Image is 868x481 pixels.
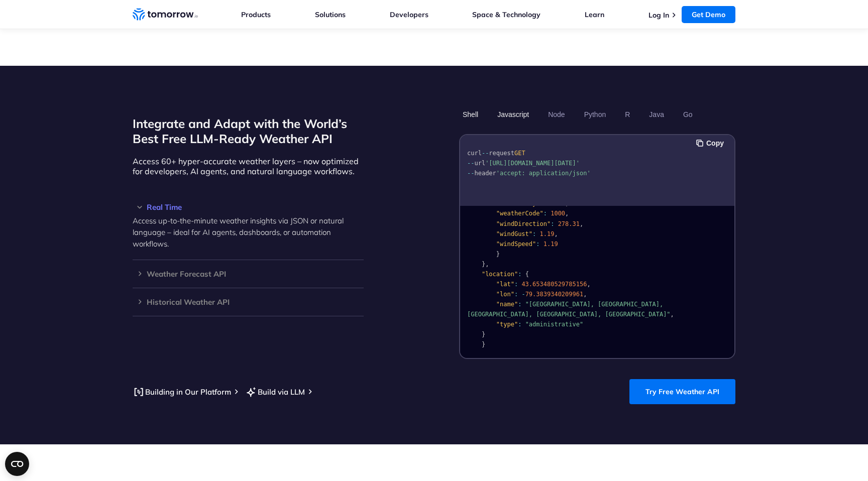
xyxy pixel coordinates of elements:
span: curl [467,150,482,157]
span: } [482,331,485,338]
span: header [474,170,496,177]
a: Solutions [315,10,346,19]
span: "windSpeed" [496,240,536,248]
a: Home link [133,7,198,22]
span: -- [467,170,474,177]
span: , [485,261,489,268]
span: 278.31 [558,220,580,227]
button: R [621,106,633,123]
span: "windDirection" [496,220,551,227]
button: Go [680,106,696,123]
span: , [554,230,558,237]
span: { [525,271,529,278]
span: 1000 [551,210,565,217]
span: 1.19 [544,240,558,248]
h2: Integrate and Adapt with the World’s Best Free LLM-Ready Weather API [133,116,364,146]
span: - [521,291,525,298]
a: Products [241,10,271,19]
span: } [496,251,500,258]
span: , [587,281,590,288]
span: "[GEOGRAPHIC_DATA], [GEOGRAPHIC_DATA], [GEOGRAPHIC_DATA], [GEOGRAPHIC_DATA], [GEOGRAPHIC_DATA]" [467,301,671,318]
span: '[URL][DOMAIN_NAME][DATE]' [485,160,580,167]
button: Open CMP widget [5,452,29,476]
span: : [518,321,521,328]
span: -- [467,160,474,167]
span: 'accept: application/json' [496,170,591,177]
a: Developers [390,10,428,19]
span: , [671,311,674,318]
span: "administrative" [525,321,584,328]
button: Java [645,106,668,123]
span: "type" [496,321,518,328]
span: "weatherCode" [496,210,544,217]
span: } [482,341,485,348]
span: : [536,240,539,248]
span: 79.3839340209961 [525,291,584,298]
span: -- [482,150,489,157]
span: GET [514,150,525,157]
span: } [482,261,485,268]
span: : [532,230,536,237]
h3: Weather Forecast API [133,270,364,278]
span: : [518,301,521,308]
span: , [580,220,583,227]
button: Python [581,106,610,123]
a: Log In [648,11,669,20]
a: Learn [585,10,604,19]
a: Build via LLM [245,386,305,398]
p: Access 60+ hyper-accurate weather layers – now optimized for developers, AI agents, and natural l... [133,156,364,176]
h3: Historical Weather API [133,298,364,306]
button: Node [545,106,568,123]
span: "lon" [496,291,514,298]
p: Access up-to-the-minute weather insights via JSON or natural language – ideal for AI agents, dash... [133,215,364,250]
span: 43.653480529785156 [521,281,587,288]
span: : [514,281,518,288]
span: url [474,160,485,167]
span: "windGust" [496,230,532,237]
button: Copy [696,138,727,149]
button: Javascript [494,106,532,123]
span: "name" [496,301,518,308]
span: 1.19 [540,230,555,237]
span: "location" [482,271,518,278]
span: request [489,150,514,157]
span: , [565,210,569,217]
a: Building in Our Platform [133,386,231,398]
span: : [551,220,554,227]
a: Try Free Weather API [629,379,735,404]
span: : [518,271,521,278]
a: Get Demo [682,6,735,23]
span: : [514,291,518,298]
span: "lat" [496,281,514,288]
button: Shell [459,106,482,123]
h3: Real Time [133,203,364,211]
span: : [544,210,547,217]
a: Space & Technology [472,10,540,19]
span: , [583,291,587,298]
